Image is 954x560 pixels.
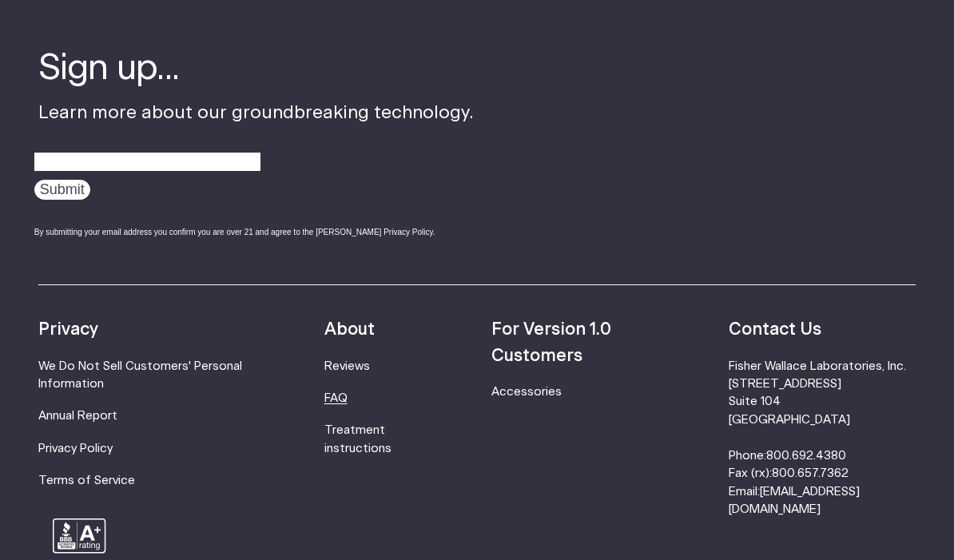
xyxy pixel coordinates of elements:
[34,226,474,238] div: By submitting your email address you confirm you are over 21 and agree to the [PERSON_NAME] Priva...
[772,467,849,479] a: 800.657.7362
[324,360,370,372] a: Reviews
[729,321,821,338] strong: Contact Us
[38,45,474,93] h4: Sign up...
[38,410,117,422] a: Annual Report
[491,386,562,398] a: Accessories
[38,321,98,338] strong: Privacy
[38,360,242,390] a: We Do Not Sell Customers' Personal Information
[324,321,375,338] strong: About
[324,424,392,454] a: Treatment instructions
[324,392,348,404] a: FAQ
[38,45,474,252] div: Learn more about our groundbreaking technology.
[729,358,916,519] li: Fisher Wallace Laboratories, Inc. [STREET_ADDRESS] Suite 104 [GEOGRAPHIC_DATA] Phone: Fax (rx): E...
[34,180,90,200] input: Submit
[38,475,135,487] a: Terms of Service
[38,443,113,455] a: Privacy Policy
[766,450,846,462] a: 800.692.4380
[491,321,611,363] strong: For Version 1.0 Customers
[729,486,860,515] a: [EMAIL_ADDRESS][DOMAIN_NAME]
